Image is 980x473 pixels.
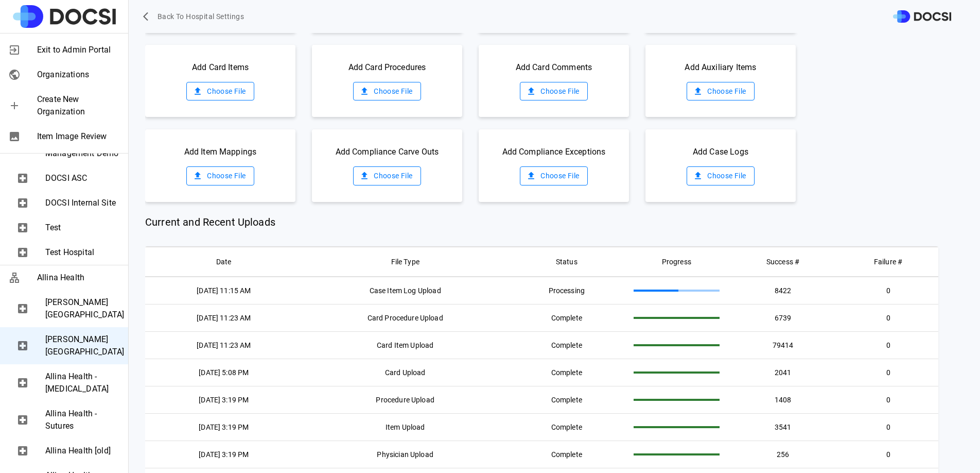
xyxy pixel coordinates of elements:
[45,172,120,184] span: DOCSI ASC
[838,386,938,413] td: 0
[838,441,938,468] td: 0
[303,359,508,386] td: Card Upload
[145,304,303,331] td: [DATE] 11:23 AM
[303,304,508,331] td: Card Procedure Upload
[348,61,426,74] span: Add Card Procedures
[37,93,120,118] span: Create New Organization
[145,441,303,468] td: [DATE] 3:19 PM
[508,331,625,359] td: Complete
[728,386,838,413] td: 1408
[303,247,508,277] th: File Type
[145,386,303,413] td: [DATE] 3:19 PM
[520,82,587,101] label: Choose File
[728,304,838,331] td: 6739
[192,61,249,74] span: Add Card Items
[37,44,120,56] span: Exit to Admin Portal
[141,7,248,26] button: Back to Hospital Settings
[508,441,625,468] td: Complete
[508,247,625,277] th: Status
[45,445,120,457] span: Allina Health [old]
[838,331,938,359] td: 0
[685,61,756,74] span: Add Auxiliary Items
[303,331,508,359] td: Card Item Upload
[45,408,120,432] span: Allina Health - Sutures
[303,441,508,468] td: Physician Upload
[157,10,244,23] span: Back to Hospital Settings
[693,146,748,158] span: Add Case Logs
[45,197,120,209] span: DOCSI Internal Site
[145,277,303,305] td: [DATE] 11:15 AM
[508,277,625,305] td: Processing
[625,247,728,277] th: Progress
[37,272,120,284] span: Allina Health
[838,277,938,305] td: 0
[145,331,303,359] td: [DATE] 11:23 AM
[728,247,838,277] th: Success #
[508,359,625,386] td: Complete
[45,222,120,234] span: Test
[45,296,120,321] span: [PERSON_NAME][GEOGRAPHIC_DATA]
[838,359,938,386] td: 0
[838,247,938,277] th: Failure #
[303,386,508,413] td: Procedure Upload
[687,166,754,185] label: Choose File
[145,247,303,277] th: Date
[45,333,120,358] span: [PERSON_NAME][GEOGRAPHIC_DATA]
[303,277,508,305] td: Case Item Log Upload
[353,166,421,185] label: Choose File
[728,359,838,386] td: 2041
[45,370,120,395] span: Allina Health - [MEDICAL_DATA]
[502,146,606,158] span: Add Compliance Exceptions
[508,304,625,331] td: Complete
[728,441,838,468] td: 256
[516,61,592,74] span: Add Card Comments
[838,304,938,331] td: 0
[838,413,938,441] td: 0
[13,5,116,28] img: Site Logo
[145,413,303,441] td: [DATE] 3:19 PM
[728,331,838,359] td: 79414
[353,82,421,101] label: Choose File
[145,359,303,386] td: [DATE] 5:08 PM
[508,386,625,413] td: Complete
[184,146,257,158] span: Add Item Mappings
[893,10,951,23] img: DOCSI Logo
[37,69,120,81] span: Organizations
[508,413,625,441] td: Complete
[687,82,754,101] label: Choose File
[728,413,838,441] td: 3541
[37,130,120,143] span: Item Image Review
[336,146,439,158] span: Add Compliance Carve Outs
[728,277,838,305] td: 8422
[186,82,254,101] label: Choose File
[303,413,508,441] td: Item Upload
[145,214,938,230] span: Current and Recent Uploads
[520,166,587,185] label: Choose File
[186,166,254,185] label: Choose File
[45,246,120,259] span: Test Hospital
